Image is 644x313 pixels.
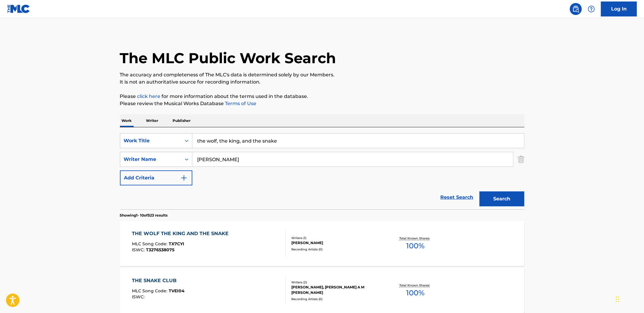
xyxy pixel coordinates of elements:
div: Drag [616,290,619,308]
a: THE WOLF THE KING AND THE SNAKEMLC Song Code:TX7CYIISWC:T3276538075Writers (1)[PERSON_NAME]Record... [120,221,524,266]
form: Search Form [120,133,524,209]
p: It is not an authoritative source for recording information. [120,78,524,86]
p: The accuracy and completeness of The MLC's data is determined solely by our Members. [120,71,524,78]
img: help [588,5,595,13]
p: Showing 1 - 10 of 523 results [120,213,168,218]
img: search [572,5,579,13]
a: click here [137,93,161,99]
div: [PERSON_NAME], [PERSON_NAME] A M [PERSON_NAME] [291,285,382,295]
a: Public Search [570,3,582,15]
img: 9d2ae6d4665cec9f34b9.svg [180,174,188,182]
div: Writers ( 1 ) [291,236,382,240]
div: Recording Artists ( 0 ) [291,247,382,252]
span: 100 % [406,288,424,298]
p: Please review the Musical Works Database [120,100,524,107]
div: THE WOLF THE KING AND THE SNAKE [132,230,232,237]
p: Total Known Shares: [399,283,431,288]
div: Writers ( 2 ) [291,280,382,285]
p: Writer [144,114,160,127]
span: T3276538075 [146,247,174,252]
span: TVEI04 [169,288,185,294]
img: Delete Criterion [518,152,524,167]
div: Help [585,3,597,15]
span: MLC Song Code : [132,241,169,247]
a: Log In [601,1,637,16]
div: [PERSON_NAME] [291,240,382,246]
button: Add Criteria [120,170,192,185]
p: Publisher [171,114,193,127]
a: THE SNAKE CLUBMLC Song Code:TVEI04ISWC:Writers (2)[PERSON_NAME], [PERSON_NAME] A M [PERSON_NAME]R... [120,268,524,313]
span: MLC Song Code : [132,288,169,294]
img: MLC Logo [7,4,30,13]
div: Writer Name [124,156,178,163]
span: 100 % [406,241,424,251]
button: Search [479,191,524,206]
span: ISWC : [132,294,146,300]
p: Please for more information about the terms used in the database. [120,93,524,100]
div: THE SNAKE CLUB [132,277,185,284]
span: TX7CYI [169,241,184,247]
a: Reset Search [438,191,476,204]
div: Work Title [124,137,178,144]
h1: The MLC Public Work Search [120,49,336,67]
p: Work [120,114,134,127]
p: Total Known Shares: [399,236,431,241]
div: Recording Artists ( 0 ) [291,297,382,301]
a: Terms of Use [224,101,257,106]
iframe: Chat Widget [614,284,644,313]
span: ISWC : [132,247,146,252]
